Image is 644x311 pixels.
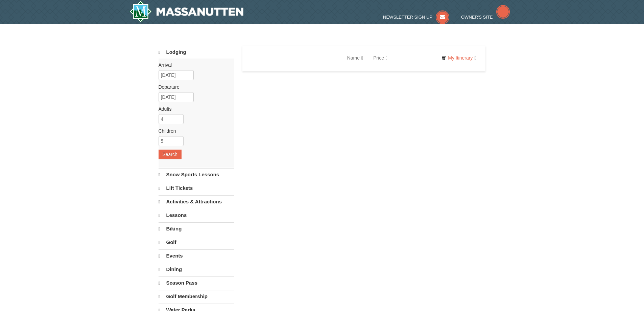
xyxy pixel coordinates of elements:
a: Price [368,51,392,65]
label: Children [159,128,229,134]
a: Dining [159,263,234,276]
img: Massanutten Resort Logo [129,1,244,22]
a: Snow Sports Lessons [159,168,234,181]
a: Lodging [159,46,234,59]
button: Search [159,150,182,159]
a: Events [159,249,234,262]
a: Massanutten Resort [129,1,244,22]
span: Newsletter Sign Up [383,15,432,20]
a: Lessons [159,209,234,222]
label: Departure [159,84,229,90]
a: Activities & Attractions [159,195,234,208]
a: Golf [159,236,234,249]
span: Owner's Site [461,15,493,20]
a: Biking [159,222,234,235]
a: Golf Membership [159,290,234,303]
a: Season Pass [159,276,234,289]
label: Adults [159,106,229,112]
a: Name [342,51,368,65]
a: Owner's Site [461,15,510,20]
a: My Itinerary [437,53,480,63]
a: Newsletter Sign Up [383,15,449,20]
a: Lift Tickets [159,182,234,195]
label: Arrival [159,62,229,68]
